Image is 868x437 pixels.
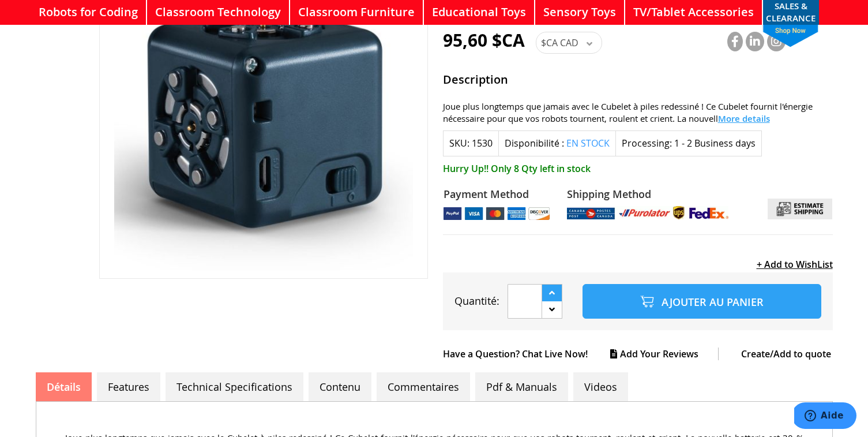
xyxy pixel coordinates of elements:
[377,372,470,401] a: Commentaires
[560,36,578,49] span: CAD
[454,294,499,308] span: Quantité:
[443,28,525,52] span: 95,60 $CA
[449,137,469,150] strong: SKU
[622,137,672,150] strong: Processing
[794,402,856,431] iframe: Ouvre un gadget logiciel dans lequel vous pouvez clavarder avec l’un de nos agents
[309,372,371,401] a: Contenu
[498,130,616,156] div: Disponibilité
[718,113,770,125] span: More details
[475,372,568,401] a: Pdf & Manuals
[536,32,602,54] div: $CA CAD
[674,137,756,150] div: 1 - 2 Business days
[768,199,832,219] img: calculate estimate shipping
[721,348,831,360] a: Create/Add to quote
[36,372,92,401] a: Détails
[505,137,564,150] label: Disponibilité :
[472,137,493,150] div: 1530
[443,72,833,91] strong: Description
[610,348,719,360] a: Add Your Reviews
[443,100,833,125] div: Joue plus longtemps que jamais avec le Cubelet à piles redessiné ! Ce Cubelet fournit l'énergie n...
[757,25,824,47] span: shop now
[541,36,558,49] span: $CA
[566,137,610,150] span: En stock
[567,187,728,202] strong: Shipping Method
[583,284,821,319] button: Ajouter au panier
[97,372,160,401] a: Features
[757,258,833,271] a: + Add to WishList
[573,372,628,401] a: Videos
[166,372,303,401] a: Technical Specifications
[444,187,550,202] strong: Payment Method
[443,162,833,175] span: Hurry Up!! Only 8 Qty left in stock
[662,295,764,309] span: Ajouter au panier
[443,348,608,360] a: Have a Question? Chat Live Now!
